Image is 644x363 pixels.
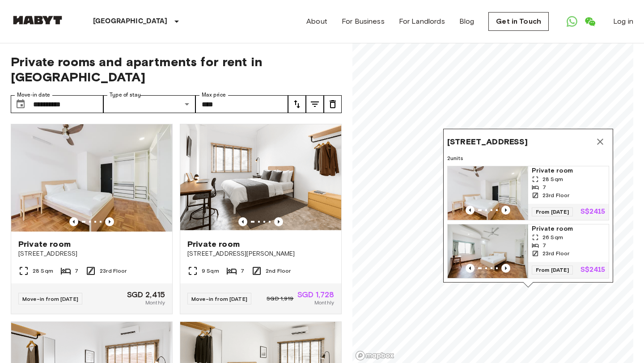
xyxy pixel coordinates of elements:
span: SGD 1,728 [297,291,334,299]
span: 7 [542,241,546,249]
span: SGD 2,415 [127,291,165,299]
button: tune [288,95,306,113]
p: S$2415 [580,266,605,274]
div: Map marker [443,129,613,287]
span: 7 [241,267,244,275]
span: From [DATE] [532,207,573,216]
label: Type of stay [110,91,141,99]
img: Marketing picture of unit SG-01-108-001-002 [448,224,528,278]
img: Marketing picture of unit SG-01-108-001-003 [11,124,172,232]
a: Marketing picture of unit SG-01-108-001-003Previous imagePrevious imagePrivate room[STREET_ADDRES... [11,124,173,314]
span: 7 [542,183,546,191]
span: From [DATE] [532,266,573,274]
span: 7 [75,267,78,275]
span: Private room [18,239,71,249]
button: Previous image [501,206,510,215]
span: [STREET_ADDRESS] [18,249,165,258]
p: [GEOGRAPHIC_DATA] [93,16,168,27]
img: Habyt [11,16,64,25]
img: Marketing picture of unit SG-01-078-001-02 [180,124,341,232]
button: tune [324,95,342,113]
a: Get in Touch [488,12,549,31]
a: Mapbox logo [355,350,394,361]
a: Marketing picture of unit SG-01-108-001-002Previous imagePrevious imagePrivate room26 Sqm723rd Fl... [447,224,609,279]
span: SGD 1,919 [267,295,293,303]
button: Previous image [69,217,78,226]
span: Private room [532,166,605,175]
button: tune [306,95,324,113]
a: About [306,16,327,27]
a: Marketing picture of unit SG-01-078-001-02Previous imagePrevious imagePrivate room[STREET_ADDRESS... [180,124,342,314]
img: Marketing picture of unit SG-01-108-001-003 [448,166,528,220]
button: Previous image [274,217,283,226]
span: 9 Sqm [202,267,219,275]
button: Previous image [466,206,475,215]
span: 23rd Floor [100,267,127,275]
button: Previous image [501,264,510,273]
p: S$2415 [580,208,605,215]
span: 2nd Floor [266,267,291,275]
span: Private room [532,224,605,233]
a: Blog [459,16,475,27]
span: 28 Sqm [542,175,563,183]
span: Monthly [145,299,165,307]
button: Previous image [105,217,114,226]
span: [STREET_ADDRESS] [447,136,528,147]
button: Previous image [466,264,475,273]
button: Previous image [238,217,247,226]
span: 26 Sqm [542,233,563,241]
span: 23rd Floor [542,249,570,257]
span: Monthly [314,299,334,307]
span: 28 Sqm [33,267,53,275]
span: Private room [187,239,240,249]
span: [STREET_ADDRESS][PERSON_NAME] [187,249,334,258]
span: Private rooms and apartments for rent in [GEOGRAPHIC_DATA] [11,54,342,84]
label: Max price [202,91,226,99]
span: 23rd Floor [542,191,570,199]
a: Marketing picture of unit SG-01-108-001-003Previous imagePrevious imagePrivate room28 Sqm723rd Fl... [447,166,609,220]
a: For Landlords [399,16,445,27]
a: For Business [342,16,385,27]
a: Open WeChat [581,13,599,30]
span: 2 units [447,154,609,162]
span: Move-in from [DATE] [191,295,247,302]
button: Choose date, selected date is 3 Nov 2025 [12,95,30,113]
a: Open WhatsApp [563,13,581,30]
label: Move-in date [17,91,50,99]
a: Log in [613,16,633,27]
span: Move-in from [DATE] [22,295,78,302]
